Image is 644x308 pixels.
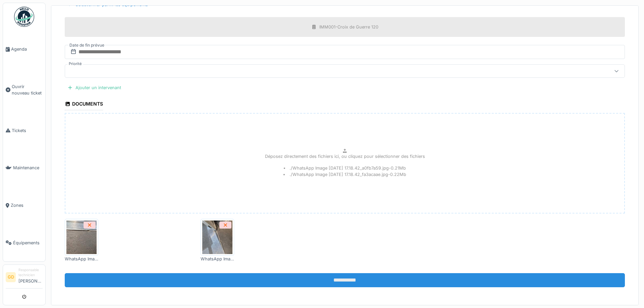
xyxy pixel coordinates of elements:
[65,256,98,262] div: WhatsApp Image [DATE] 17.18.42_fa3acaae.jpg
[66,221,97,254] img: j4oyvj5k8v2yvdrqeiy401zeucot
[3,112,45,149] a: Tickets
[6,272,16,282] li: GD
[14,7,34,27] img: Badge_color-CXgf-gQk.svg
[3,224,45,261] a: Équipements
[69,42,105,49] label: Date de fin prévue
[13,165,43,171] span: Maintenance
[3,187,45,224] a: Zones
[319,24,378,30] div: IMM001-Croix de Guerre 120
[65,83,124,92] div: Ajouter un intervenant
[201,256,234,262] div: WhatsApp Image [DATE] 17.18.42_a0fb7a59.jpg
[11,46,43,52] span: Agenda
[67,61,83,67] label: Priorité
[18,267,43,287] li: [PERSON_NAME]
[65,99,103,110] div: Documents
[265,153,425,160] p: Déposez directement des fichiers ici, ou cliquez pour sélectionner des fichiers
[13,240,43,246] span: Équipements
[18,267,43,278] div: Responsable technicien
[283,171,406,178] li: ./WhatsApp Image [DATE] 17.18.42_fa3acaae.jpg - 0.22 Mb
[3,30,45,68] a: Agenda
[12,83,43,96] span: Ouvrir nouveau ticket
[284,165,406,171] li: ./WhatsApp Image [DATE] 17.18.42_a0fb7a59.jpg - 0.21 Mb
[202,221,232,254] img: yeuqzxzuz0k9udbgjwgfb9b35wr9
[3,68,45,112] a: Ouvrir nouveau ticket
[12,127,43,134] span: Tickets
[11,202,43,208] span: Zones
[6,267,43,289] a: GD Responsable technicien[PERSON_NAME]
[3,149,45,187] a: Maintenance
